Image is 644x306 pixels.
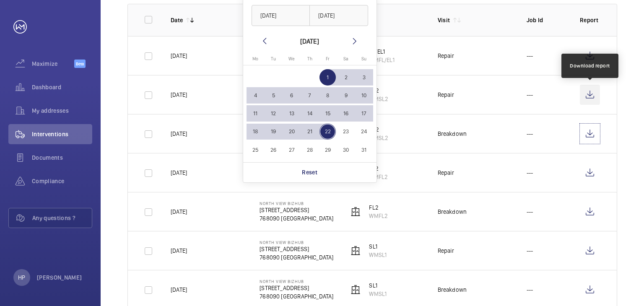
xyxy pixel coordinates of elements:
span: We [288,56,295,62]
p: North View Bizhub [260,201,333,206]
span: Documents [32,153,92,162]
span: 25 [247,142,264,158]
p: --- [527,246,533,255]
span: Tu [271,56,276,62]
span: 22 [319,124,336,140]
span: 19 [265,124,282,140]
span: 11 [247,105,264,122]
div: Repair [438,91,454,99]
button: August 20, 2025 [283,122,301,140]
p: --- [527,207,533,216]
p: WMSL1 [369,290,387,298]
p: Reset [302,168,317,176]
span: 17 [356,105,372,122]
p: [DATE] [171,207,187,216]
p: FL2 [369,203,388,212]
button: August 29, 2025 [319,141,337,159]
p: [PERSON_NAME] [37,273,82,282]
button: August 21, 2025 [301,122,319,140]
span: 4 [247,87,264,104]
p: FL/EL1 [369,47,394,56]
button: August 24, 2025 [355,122,373,140]
p: --- [527,91,533,99]
div: Breakdown [438,130,467,138]
p: 768090 [GEOGRAPHIC_DATA] [260,214,333,223]
p: North View Bizhub [260,279,333,284]
p: Job Id [527,16,566,24]
p: [DATE] [171,285,187,294]
button: August 25, 2025 [247,141,265,159]
span: 15 [319,105,336,122]
img: elevator.svg [351,285,361,295]
button: August 3, 2025 [355,68,373,86]
span: Maximize [32,60,74,68]
span: Su [361,56,366,62]
span: 27 [283,142,300,158]
p: North View Bizhub [260,240,333,245]
button: August 13, 2025 [283,104,301,122]
span: Any questions ? [32,214,92,222]
span: 12 [265,105,282,122]
span: Compliance [32,177,92,185]
div: [DATE] [300,36,319,46]
span: 28 [301,142,318,158]
button: August 15, 2025 [319,104,337,122]
p: [DATE] [171,246,187,255]
span: 21 [301,124,318,140]
p: [STREET_ADDRESS] [260,245,333,253]
p: HP [18,273,25,282]
p: 768090 [GEOGRAPHIC_DATA] [260,253,333,262]
p: FL2 [369,164,388,173]
p: Report [580,16,600,24]
p: --- [527,130,533,138]
img: elevator.svg [351,207,361,217]
button: August 7, 2025 [301,86,319,104]
input: DD/MM/YYYY [252,5,310,26]
span: Dashboard [32,83,92,91]
div: Breakdown [438,285,467,294]
p: --- [527,52,533,60]
button: August 1, 2025 [319,68,337,86]
span: Mo [252,56,258,62]
p: WMSL2 [369,95,388,103]
button: August 16, 2025 [337,104,355,122]
p: WMFL2 [369,212,388,220]
span: 5 [265,87,282,104]
span: 16 [338,105,354,122]
p: SL1 [369,281,387,290]
button: August 2, 2025 [337,68,355,86]
span: 6 [283,87,300,104]
button: August 23, 2025 [337,122,355,140]
span: 24 [356,124,372,140]
span: 2 [338,69,354,86]
input: DD/MM/YYYY [309,5,368,26]
span: 20 [283,124,300,140]
button: August 27, 2025 [283,141,301,159]
p: Date [171,16,183,24]
div: Breakdown [438,207,467,216]
span: 31 [356,142,372,158]
div: Download report [570,62,610,70]
button: August 31, 2025 [355,141,373,159]
p: SL2 [369,86,388,95]
div: Repair [438,246,454,255]
p: [STREET_ADDRESS] [260,206,333,214]
button: August 19, 2025 [265,122,283,140]
p: SL2 [369,125,388,134]
button: August 10, 2025 [355,86,373,104]
button: August 9, 2025 [337,86,355,104]
p: SL1 [369,242,387,251]
span: 26 [265,142,282,158]
span: 30 [338,142,354,158]
span: Sa [343,56,348,62]
button: August 4, 2025 [247,86,265,104]
div: Repair [438,52,454,60]
button: August 8, 2025 [319,86,337,104]
p: 768090 [GEOGRAPHIC_DATA] [260,292,333,301]
span: 29 [319,142,336,158]
span: Th [307,56,312,62]
span: 23 [338,124,354,140]
button: August 11, 2025 [247,104,265,122]
div: Repair [438,169,454,177]
p: [DATE] [171,169,187,177]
